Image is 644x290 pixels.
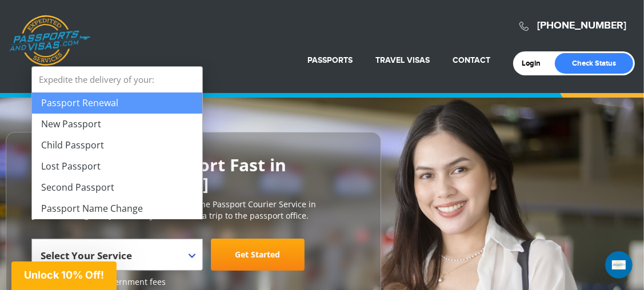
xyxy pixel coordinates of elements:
a: Login [522,59,549,68]
li: Passport Name Change [32,198,202,219]
div: Unlock 10% Off! [11,261,117,290]
strong: Expedite the delivery of your: [32,67,202,92]
a: Passports & [DOMAIN_NAME] [9,15,90,66]
li: Child Passport [32,135,202,156]
span: Select Your Service [31,239,203,271]
span: Unlock 10% Off! [24,269,104,281]
li: Expedite the delivery of your: [32,67,202,219]
span: Select Your Service [41,249,132,262]
span: Select Your Service [41,243,191,275]
li: Second Passport [32,177,202,198]
iframe: Intercom live chat [605,251,633,279]
li: Passport Renewal [32,92,202,114]
a: Check Status [555,53,633,74]
li: Lost Passport [32,156,202,177]
a: Get Started [211,239,305,271]
a: Contact [453,55,490,65]
span: Starting at $199 + government fees [31,276,355,288]
a: [PHONE_NUMBER] [537,19,626,32]
a: Travel Visas [375,55,430,65]
a: Passports [307,55,353,65]
li: New Passport [32,114,202,135]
